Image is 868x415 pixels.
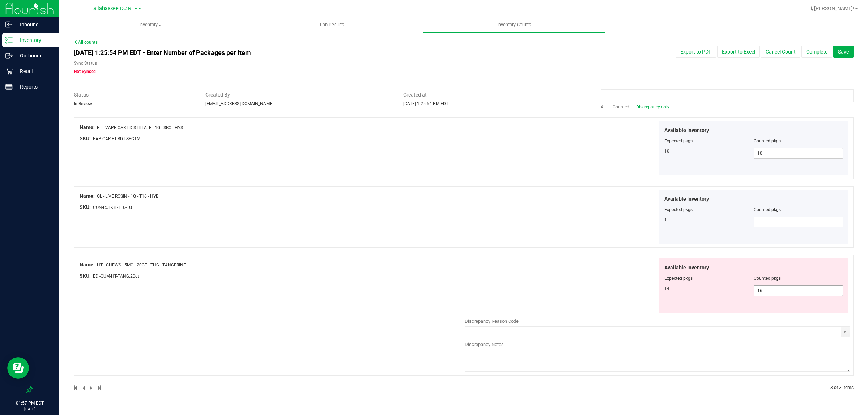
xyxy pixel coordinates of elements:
[80,124,95,130] span: Name:
[664,217,667,222] span: 1
[82,385,86,390] span: Previous
[80,204,91,210] span: SKU:
[807,5,854,11] span: Hi, [PERSON_NAME]!
[74,49,524,56] h4: [DATE] 1:25:54 PM EDT - Enter Number of Packages per Item
[801,46,832,58] button: Complete
[74,101,92,106] span: In Review
[90,5,137,12] span: Tallahassee DC REP
[664,207,693,212] span: Expected pkgs
[611,104,632,110] a: Counted
[13,36,56,44] p: Inventory
[74,91,195,99] span: Status
[5,37,13,44] inline-svg: Inventory
[74,69,96,74] span: Not Synced
[97,125,183,130] span: FT - VAPE CART DISTILLATE - 1G - SBC - HYS
[5,83,13,90] inline-svg: Reports
[3,406,56,412] p: [DATE]
[3,400,56,406] p: 01:57 PM EDT
[74,385,78,390] span: Move to first page
[761,46,800,58] button: Cancel Count
[664,138,693,144] span: Expected pkgs
[80,193,95,199] span: Name:
[90,385,93,390] span: Next
[465,341,850,348] div: Discrepancy Notes
[601,104,606,110] span: All
[7,357,29,379] iframe: Resource center
[613,104,629,110] span: Counted
[13,20,56,29] p: Inbound
[205,101,273,106] span: [EMAIL_ADDRESS][DOMAIN_NAME]
[59,17,241,33] a: Inventory
[754,207,781,212] span: Counted pkgs
[5,52,13,59] inline-svg: Outbound
[841,327,850,337] span: select
[664,149,669,154] span: 10
[97,262,186,268] span: HT - CHEWS - 5MG - 20CT - THC - TANGERINE
[310,22,354,28] span: Lab Results
[13,67,56,76] p: Retail
[5,21,13,28] inline-svg: Inbound
[754,276,781,281] span: Counted pkgs
[825,385,854,390] span: 1 - 3 of 3 items
[80,136,91,141] span: SKU:
[98,385,101,390] span: Move to last page
[634,104,669,110] a: Discrepancy only
[632,104,633,110] span: |
[601,104,609,110] a: All
[80,273,91,279] span: SKU:
[93,205,132,210] span: CON-ROL-GL-T16-1G
[664,286,669,291] span: 14
[676,46,716,58] button: Export to PDF
[488,22,541,28] span: Inventory Counts
[74,40,98,45] a: All counts
[833,46,854,58] button: Save
[609,104,610,110] span: |
[241,17,423,33] a: Lab Results
[754,148,843,158] input: 10
[93,274,139,279] span: EDI-GUM-HT-TANG.20ct
[664,127,709,134] span: Available Inventory
[465,318,519,324] span: Discrepancy Reason Code
[80,262,95,268] span: Name:
[664,195,709,203] span: Available Inventory
[60,22,241,28] span: Inventory
[26,386,33,393] label: Pin the sidebar to full width on large screens
[93,136,140,141] span: BAP-CAR-FT-BDT-SBC1M
[97,194,158,199] span: GL - LIVE ROSIN - 1G - T16 - HYB
[664,264,709,271] span: Available Inventory
[13,82,56,91] p: Reports
[717,46,760,58] button: Export to Excel
[5,68,13,75] inline-svg: Retail
[664,276,693,281] span: Expected pkgs
[838,49,849,55] span: Save
[754,138,781,144] span: Counted pkgs
[403,101,448,106] span: [DATE] 1:25:54 PM EDT
[601,89,854,102] input: Type item name
[403,91,590,99] span: Created at
[636,104,669,110] span: Discrepancy only
[205,91,392,99] span: Created By
[754,286,843,296] input: 16
[423,17,605,33] a: Inventory Counts
[74,60,97,67] label: Sync Status
[13,51,56,60] p: Outbound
